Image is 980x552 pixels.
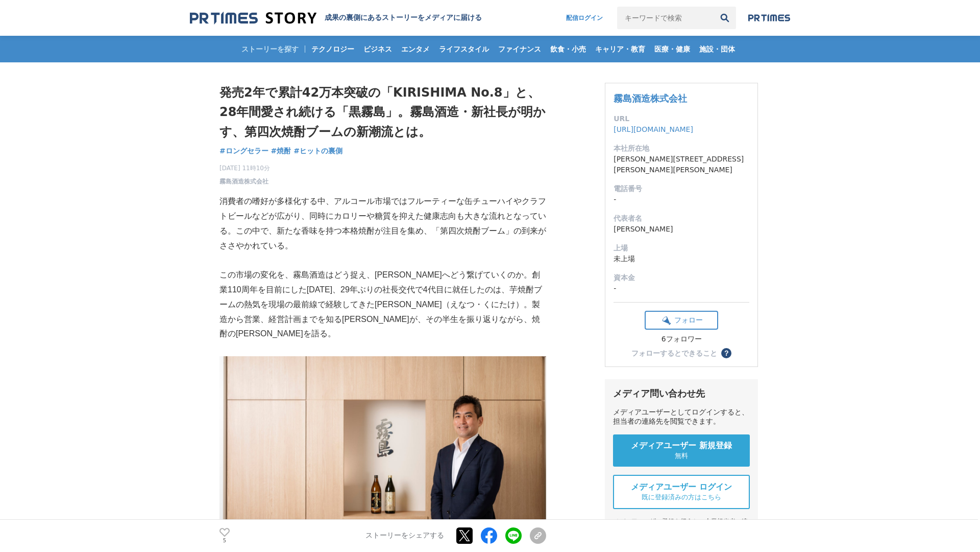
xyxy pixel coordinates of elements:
div: フォローするとできること [631,350,717,357]
a: #ヒットの裏側 [293,146,342,156]
a: 飲食・小売 [546,36,590,62]
dt: 本社所在地 [614,143,749,154]
span: #ヒットの裏側 [293,146,342,155]
a: ビジネス [359,36,396,62]
span: 施設・団体 [695,44,739,54]
button: フォロー [645,311,718,330]
img: 成果の裏側にあるストーリーをメディアに届ける [190,11,316,25]
a: ライフスタイル [435,36,493,62]
a: [URL][DOMAIN_NAME] [614,125,693,133]
dd: 未上場 [614,254,749,264]
a: 霧島酒造株式会社 [614,93,687,104]
div: メディア問い合わせ先 [613,387,750,400]
a: 成果の裏側にあるストーリーをメディアに届ける 成果の裏側にあるストーリーをメディアに届ける [190,11,482,25]
span: メディアユーザー ログイン [631,482,732,493]
span: ？ [723,350,730,357]
span: 飲食・小売 [546,44,590,54]
dd: - [614,194,749,205]
span: 既に登録済みの方はこちら [642,493,721,502]
a: 霧島酒造株式会社 [219,177,268,186]
div: メディアユーザーとしてログインすると、担当者の連絡先を閲覧できます。 [613,408,750,426]
span: エンタメ [397,44,434,54]
a: メディアユーザー 新規登録 無料 [613,434,750,467]
p: 消費者の嗜好が多様化する中、アルコール市場ではフルーティーな缶チューハイやクラフトビールなどが広がり、同時にカロリーや糖質を抑えた健康志向も大きな流れとなっている。この中で、新たな香味を持つ本格... [219,194,546,253]
p: この市場の変化を、霧島酒造はどう捉え、[PERSON_NAME]へどう繋げていくのか。創業110周年を目前にした[DATE]、29年ぶりの社長交代で4代目に就任したのは、芋焼酎ブームの熱気を現場... [219,268,546,341]
a: テクノロジー [307,36,358,62]
button: ？ [721,348,731,358]
a: 施設・団体 [695,36,739,62]
a: #焼酎 [271,146,291,156]
a: メディアユーザー ログイン 既に登録済みの方はこちら [613,475,750,509]
img: prtimes [748,14,790,22]
span: キャリア・教育 [591,44,649,54]
dd: [PERSON_NAME][STREET_ADDRESS][PERSON_NAME][PERSON_NAME] [614,154,749,175]
a: 医療・健康 [650,36,694,62]
span: 医療・健康 [650,44,694,54]
dd: - [614,283,749,294]
div: 6フォロワー [645,335,718,344]
dt: 上場 [614,243,749,254]
h2: 成果の裏側にあるストーリーをメディアに届ける [325,13,482,22]
dt: URL [614,113,749,124]
h1: 発売2年で累計42万本突破の「KIRISHIMA No.8」と、28年間愛され続ける「黒霧島」。霧島酒造・新社長が明かす、第四次焼酎ブームの新潮流とは。 [219,83,546,142]
p: ストーリーをシェアする [365,532,444,541]
span: #焼酎 [271,146,291,155]
span: #ロングセラー [219,146,268,155]
span: ビジネス [359,44,396,54]
input: キーワードで検索 [617,7,714,29]
dt: 代表者名 [614,213,749,224]
span: メディアユーザー 新規登録 [631,441,732,451]
dd: [PERSON_NAME] [614,224,749,235]
span: 無料 [675,451,688,461]
a: エンタメ [397,36,434,62]
dt: 電話番号 [614,183,749,194]
button: 検索 [714,7,736,29]
a: ファイナンス [494,36,545,62]
span: [DATE] 11時10分 [219,164,270,173]
a: キャリア・教育 [591,36,649,62]
span: テクノロジー [307,44,358,54]
p: 5 [219,538,230,543]
span: ファイナンス [494,44,545,54]
span: ライフスタイル [435,44,493,54]
a: #ロングセラー [219,146,268,156]
dt: 資本金 [614,272,749,283]
a: 配信ログイン [556,7,613,29]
